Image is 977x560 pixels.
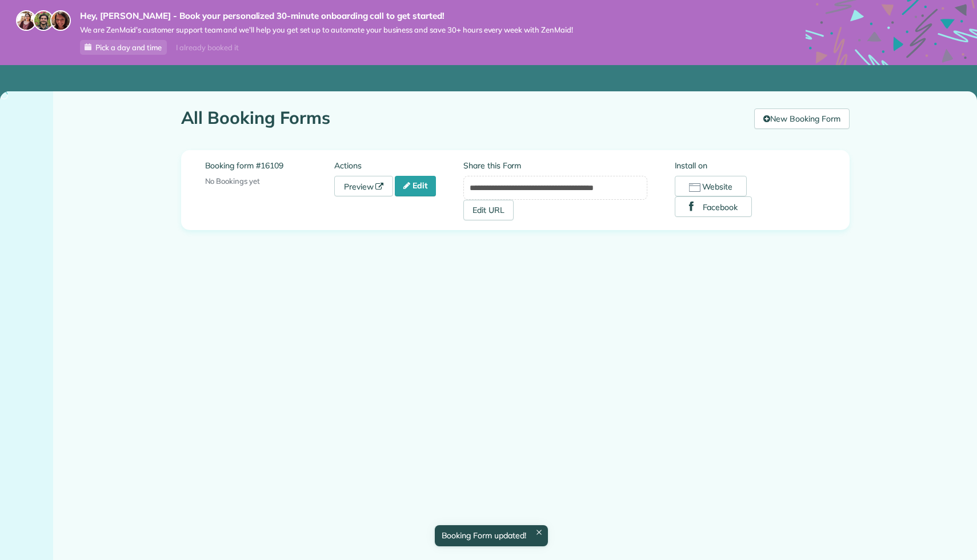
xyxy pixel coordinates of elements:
span: We are ZenMaid’s customer support team and we’ll help you get set up to automate your business an... [80,25,573,35]
a: Preview [334,176,394,196]
img: maria-72a9807cf96188c08ef61303f053569d2e2a8a1cde33d635c8a3ac13582a053d.jpg [16,10,37,31]
label: Install on [675,160,826,171]
span: Pick a day and time [95,43,162,52]
label: Booking form #16109 [205,160,334,171]
strong: Hey, [PERSON_NAME] - Book your personalized 30-minute onboarding call to get started! [80,10,573,22]
span: No Bookings yet [205,176,260,186]
a: Edit URL [463,200,514,220]
a: Pick a day and time [80,40,167,55]
button: Website [675,176,747,196]
img: jorge-587dff0eeaa6aab1f244e6dc62b8924c3b6ad411094392a53c71c6c4a576187d.jpg [33,10,54,31]
div: I already booked it [169,41,245,55]
label: Share this Form [463,160,647,171]
a: New Booking Form [754,108,849,129]
button: Facebook [675,196,752,217]
a: Edit [395,176,436,196]
img: michelle-19f622bdf1676172e81f8f8fba1fb50e276960ebfe0243fe18214015130c80e4.jpg [50,10,71,31]
label: Actions [334,160,463,171]
h1: All Booking Forms [181,108,746,127]
div: Booking Form updated! [434,525,547,546]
